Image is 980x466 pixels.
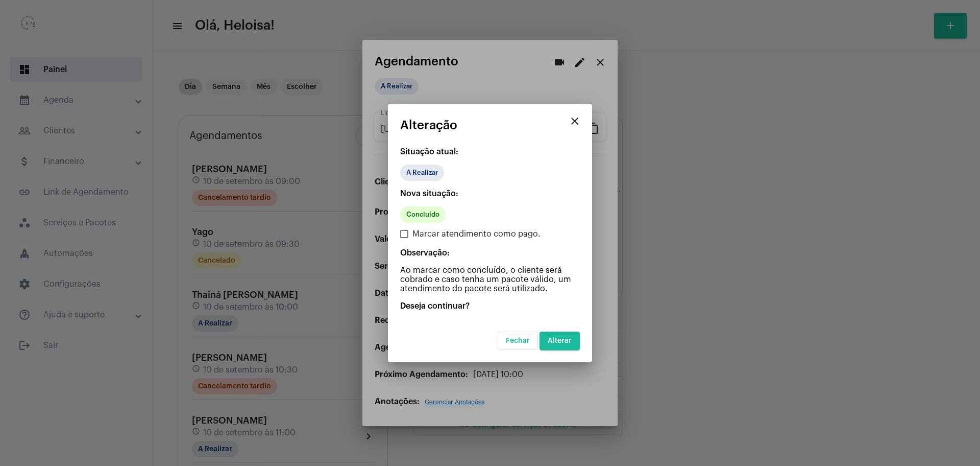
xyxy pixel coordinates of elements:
[400,119,457,132] span: Alteração
[400,206,446,223] mat-chip: Concluído
[548,337,572,344] span: Alterar
[412,228,541,240] span: Marcar atendimento como pago.
[400,165,444,181] mat-chip: A Realizar
[400,189,580,198] p: Nova situação:
[400,147,580,156] p: Situação atual:
[400,248,580,258] p: Observação:
[540,332,580,350] button: Alterar
[498,332,538,350] button: Fechar
[400,266,580,293] p: Ao marcar como concluído, o cliente será cobrado e caso tenha um pacote válido, um atendimento do...
[400,301,580,311] p: Deseja continuar?
[506,337,530,344] span: Fechar
[569,115,581,127] mat-icon: close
